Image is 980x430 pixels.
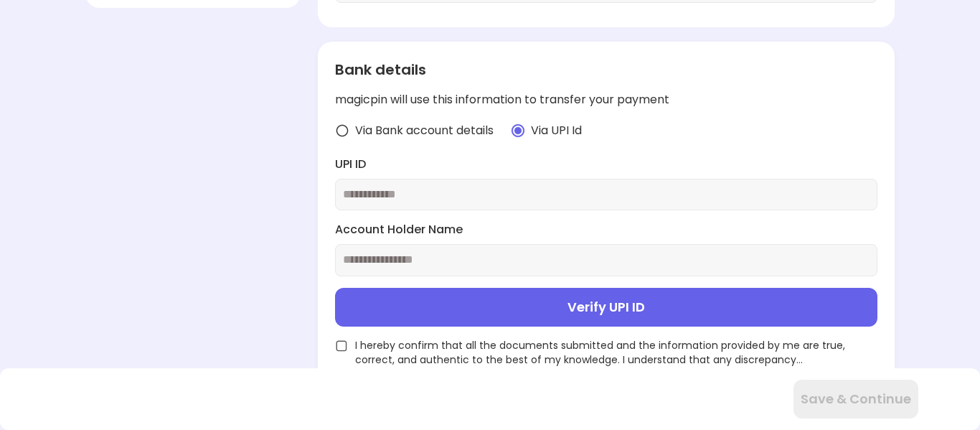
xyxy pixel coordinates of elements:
[335,222,877,238] label: Account Holder Name
[335,288,877,327] button: Verify UPI ID
[335,92,877,108] div: magicpin will use this information to transfer your payment
[531,123,582,139] span: Via UPI Id
[335,123,349,138] img: radio
[355,123,494,139] span: Via Bank account details
[793,380,918,419] button: Save & Continue
[355,338,877,367] span: I hereby confirm that all the documents submitted and the information provided by me are true, co...
[335,59,877,80] div: Bank details
[335,156,877,173] label: UPI ID
[335,340,348,352] img: unchecked
[511,123,525,138] img: radio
